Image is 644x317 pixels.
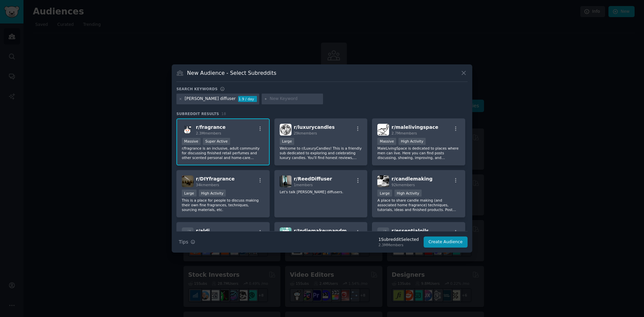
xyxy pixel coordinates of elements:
[182,138,201,145] div: Massive
[424,236,468,248] button: Create Audience
[280,146,362,160] p: Welcome to r/LuxuryCandles! This is a friendly sub dedicated to exploring and celebrating luxury ...
[294,183,313,187] span: 1 members
[196,124,226,130] span: r/ fragrance
[280,138,294,145] div: Large
[196,131,221,135] span: 2.3M members
[391,131,417,135] span: 2.7M members
[280,175,291,187] img: ReedDiffuser
[378,243,419,247] div: 2.3M Members
[182,124,194,136] img: fragrance
[377,190,392,197] div: Large
[196,228,210,233] span: r/ aldi
[179,239,188,246] span: Tips
[377,138,396,145] div: Massive
[377,175,389,187] img: candlemaking
[294,131,317,135] span: 29k members
[238,96,257,102] div: 1.9 / day
[294,176,332,181] span: r/ ReedDiffuser
[280,124,291,136] img: luxurycandles
[221,112,226,116] span: 18
[391,124,438,130] span: r/ malelivingspace
[196,183,219,187] span: 34k members
[294,228,356,233] span: r/ Indiemakeupandmore
[203,138,230,145] div: Super Active
[199,190,226,197] div: High Activity
[196,176,235,181] span: r/ DIYfragrance
[176,111,219,116] span: Subreddit Results
[280,190,362,194] p: Let's talk [PERSON_NAME] diffusers.
[280,227,291,239] img: Indiemakeupandmore
[377,198,460,212] p: A place to share candle making (and associated home fragrance) techniques, tutorials, ideas and f...
[294,124,335,130] span: r/ luxurycandles
[391,176,432,181] span: r/ candlemaking
[398,138,426,145] div: High Activity
[270,96,321,102] input: New Keyword
[182,190,197,197] div: Large
[391,228,429,233] span: r/ essentialoils
[182,146,264,160] p: r/fragrance is an inclusive, adult community for discussing finished retail perfumes and other sc...
[182,198,264,212] p: This is a place for people to discuss making their own fine fragrances, techniques, sourcing mate...
[377,124,389,136] img: malelivingspace
[187,69,276,76] h3: New Audience - Select Subreddits
[185,96,236,102] div: [PERSON_NAME] diffuser
[176,236,198,248] button: Tips
[391,183,415,187] span: 92k members
[176,87,218,91] h3: Search keywords
[394,190,422,197] div: High Activity
[378,237,419,243] div: 1 Subreddit Selected
[377,146,460,160] p: MaleLivingSpace is dedicated to places where men can live. Here you can find posts discussing, sh...
[182,175,194,187] img: DIYfragrance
